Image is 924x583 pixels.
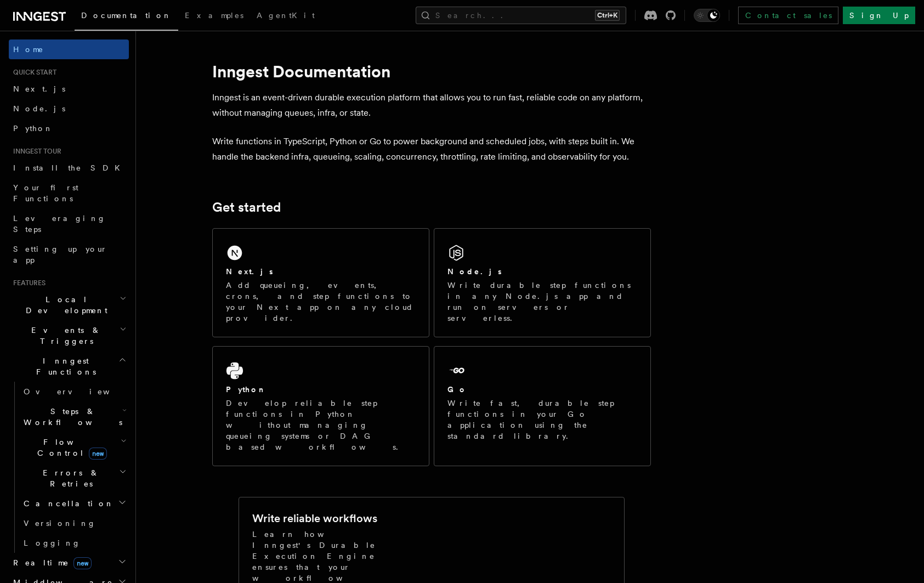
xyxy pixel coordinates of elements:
[19,406,122,428] span: Steps & Workflows
[9,99,129,118] a: Node.js
[24,519,96,528] span: Versioning
[447,266,502,277] h2: Node.js
[9,294,120,316] span: Local Development
[24,387,137,396] span: Overview
[9,147,61,156] span: Inngest tour
[9,79,129,99] a: Next.js
[19,498,114,509] span: Cancellation
[226,398,416,452] p: Develop reliable step functions in Python without managing queueing systems or DAG based workflows.
[9,118,129,138] a: Python
[226,384,267,395] h2: Python
[19,437,121,459] span: Flow Control
[416,7,626,24] button: Search...Ctrl+K
[13,245,107,264] span: Setting up your app
[73,557,92,569] span: new
[9,320,129,351] button: Events & Triggers
[250,3,321,30] a: AgentKit
[212,200,281,215] a: Get started
[9,239,129,270] a: Setting up your app
[13,163,127,172] span: Install the SDK
[212,228,429,337] a: Next.jsAdd queueing, events, crons, and step functions to your Next app on any cloud provider.
[24,539,81,547] span: Logging
[212,61,651,81] h1: Inngest Documentation
[226,266,273,277] h2: Next.js
[89,448,107,460] span: new
[9,279,46,287] span: Features
[13,84,65,93] span: Next.js
[434,346,651,466] a: GoWrite fast, durable step functions in your Go application using the standard library.
[694,9,720,22] button: Toggle dark mode
[13,44,44,55] span: Home
[19,533,129,553] a: Logging
[9,158,129,178] a: Install the SDK
[9,325,120,347] span: Events & Triggers
[9,208,129,239] a: Leveraging Steps
[9,39,129,59] a: Home
[13,104,65,113] span: Node.js
[434,228,651,337] a: Node.jsWrite durable step functions in any Node.js app and run on servers or serverless.
[212,90,651,121] p: Inngest is an event-driven durable execution platform that allows you to run fast, reliable code ...
[738,7,838,24] a: Contact sales
[178,3,250,30] a: Examples
[19,382,129,401] a: Overview
[9,553,129,573] button: Realtimenew
[19,494,129,513] button: Cancellation
[19,463,129,494] button: Errors & Retries
[9,178,129,208] a: Your first Functions
[9,557,92,568] span: Realtime
[252,511,377,526] h2: Write reliable workflows
[9,355,118,377] span: Inngest Functions
[9,290,129,320] button: Local Development
[19,467,119,489] span: Errors & Retries
[19,401,129,432] button: Steps & Workflows
[9,68,56,77] span: Quick start
[19,432,129,463] button: Flow Controlnew
[13,183,78,203] span: Your first Functions
[843,7,915,24] a: Sign Up
[13,214,106,234] span: Leveraging Steps
[257,11,315,20] span: AgentKit
[212,134,651,165] p: Write functions in TypeScript, Python or Go to power background and scheduled jobs, with steps bu...
[185,11,243,20] span: Examples
[19,513,129,533] a: Versioning
[9,351,129,382] button: Inngest Functions
[212,346,429,466] a: PythonDevelop reliable step functions in Python without managing queueing systems or DAG based wo...
[595,10,620,21] kbd: Ctrl+K
[75,3,178,31] a: Documentation
[226,280,416,324] p: Add queueing, events, crons, and step functions to your Next app on any cloud provider.
[447,384,467,395] h2: Go
[81,11,172,20] span: Documentation
[13,124,53,133] span: Python
[9,382,129,553] div: Inngest Functions
[447,398,637,442] p: Write fast, durable step functions in your Go application using the standard library.
[447,280,637,324] p: Write durable step functions in any Node.js app and run on servers or serverless.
